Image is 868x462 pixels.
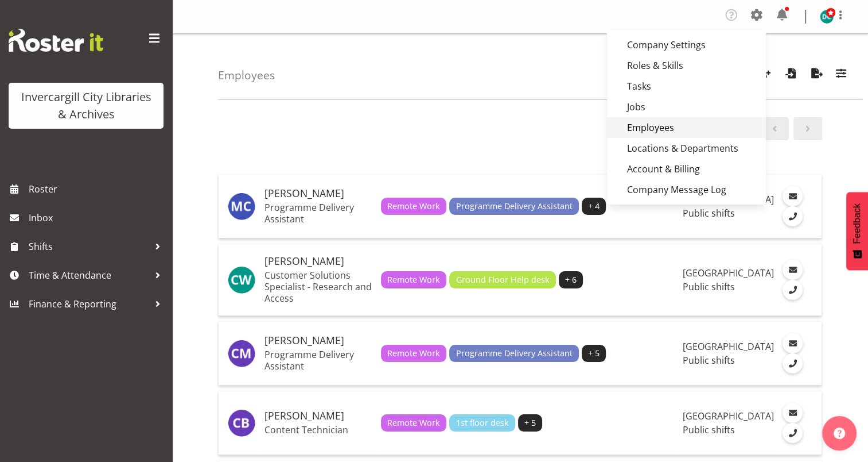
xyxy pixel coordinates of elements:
span: + 4 [588,200,600,213]
p: Content Technician [264,424,372,436]
a: Email Employee [783,186,803,206]
button: Export Employees [805,63,829,88]
a: Roles & Skills [607,55,766,76]
button: Filter Employees [829,63,853,88]
span: Remote Work [387,200,440,213]
span: Finance & Reporting [29,295,149,313]
span: Time & Attendance [29,267,149,284]
img: christopher-broad11659.jpg [228,409,255,437]
span: Remote Work [387,274,440,286]
a: Call Employee [783,280,803,300]
a: Page 0. [760,117,789,140]
span: Public shifts [682,354,734,367]
a: Jobs [607,97,766,117]
p: Programme Delivery Assistant [264,202,372,225]
span: Shifts [29,238,149,255]
p: Programme Delivery Assistant [264,349,372,372]
a: Account & Billing [607,159,766,179]
span: Feedback [852,203,862,244]
img: catherine-wilson11657.jpg [228,266,255,294]
a: Page 2. [793,117,822,140]
img: Rosterit website logo [9,29,103,52]
h5: [PERSON_NAME] [264,256,372,267]
span: Programme Delivery Assistant [456,200,573,213]
a: Employees [607,117,766,138]
a: Call Employee [783,206,803,226]
a: Company Message Log [607,179,766,200]
span: Inbox [29,209,166,226]
a: Company Settings [607,34,766,55]
img: donald-cunningham11616.jpg [820,10,834,24]
h5: [PERSON_NAME] [264,410,372,422]
span: Public shifts [682,207,734,220]
h4: Employees [218,69,275,82]
span: 1st floor desk [456,417,509,429]
a: Tasks [607,76,766,97]
span: [GEOGRAPHIC_DATA] [682,340,773,353]
span: Public shifts [682,280,734,293]
h5: [PERSON_NAME] [264,335,372,346]
span: + 5 [524,417,536,429]
span: + 5 [588,347,600,360]
span: Ground Floor Help desk [456,274,550,286]
img: chamique-mamolo11658.jpg [228,340,255,367]
a: Call Employee [783,423,803,443]
div: Invercargill City Libraries & Archives [20,88,152,123]
span: + 6 [565,274,577,286]
span: Public shifts [682,423,734,436]
button: Feedback - Show survey [846,192,868,270]
span: [GEOGRAPHIC_DATA] [682,267,773,279]
span: Remote Work [387,347,440,360]
h5: [PERSON_NAME] [264,188,372,199]
a: Email Employee [783,260,803,280]
a: Call Employee [783,353,803,374]
span: Roster [29,180,166,198]
span: Remote Work [387,417,440,429]
img: help-xxl-2.png [834,428,845,439]
a: Email Employee [783,403,803,423]
p: Customer Solutions Specialist - Research and Access [264,269,372,304]
span: Programme Delivery Assistant [456,347,573,360]
a: Email Employee [783,333,803,353]
a: Locations & Departments [607,138,766,159]
span: [GEOGRAPHIC_DATA] [682,410,773,422]
button: Import Employees [779,63,803,88]
img: maria-catu11656.jpg [228,192,255,220]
